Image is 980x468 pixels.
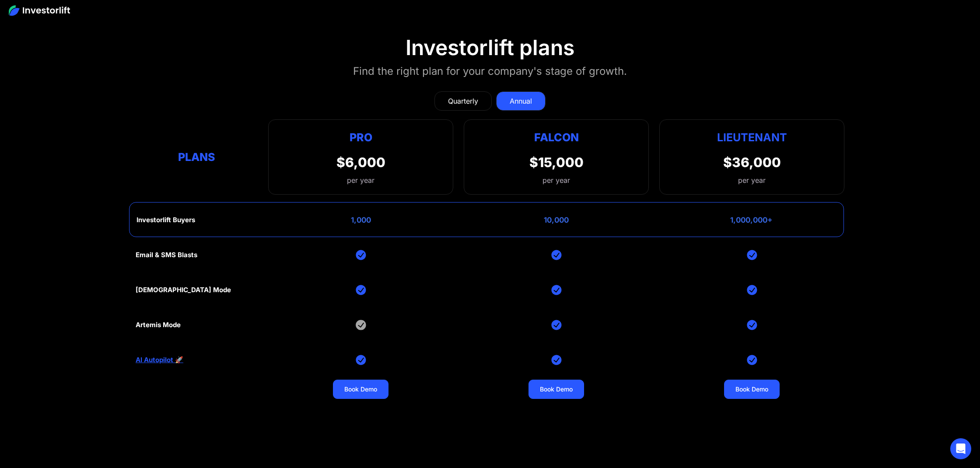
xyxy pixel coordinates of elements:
[336,175,385,185] div: per year
[136,321,181,329] div: Artemis Mode
[529,154,584,170] div: $15,000
[544,216,569,224] div: 10,000
[336,154,385,170] div: $6,000
[542,175,570,185] div: per year
[534,129,579,146] div: Falcon
[136,356,183,364] a: AI Autopilot 🚀
[406,35,574,60] div: Investorlift plans
[336,129,385,146] div: Pro
[510,96,532,106] div: Annual
[136,149,258,166] div: Plans
[738,175,766,185] div: per year
[136,216,195,224] div: Investorlift Buyers
[723,154,781,170] div: $36,000
[136,251,197,259] div: Email & SMS Blasts
[351,216,371,224] div: 1,000
[136,286,231,294] div: [DEMOGRAPHIC_DATA] Mode
[950,438,971,459] div: Open Intercom Messenger
[724,380,780,399] a: Book Demo
[730,216,773,224] div: 1,000,000+
[448,96,478,106] div: Quarterly
[717,131,787,144] strong: Lieutenant
[353,63,627,79] div: Find the right plan for your company's stage of growth.
[333,380,388,399] a: Book Demo
[528,380,584,399] a: Book Demo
